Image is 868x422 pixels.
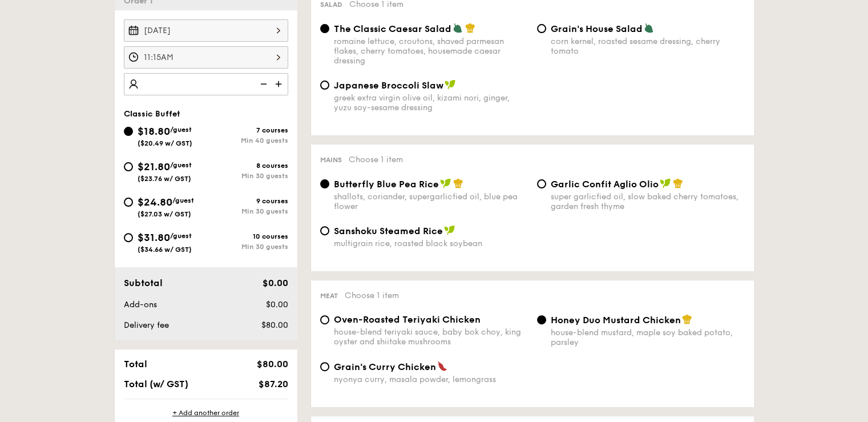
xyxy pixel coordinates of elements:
input: Butterfly Blue Pea Riceshallots, coriander, supergarlicfied oil, blue pea flower [320,179,329,188]
img: icon-chef-hat.a58ddaea.svg [465,23,475,33]
div: greek extra virgin olive oil, kizami nori, ginger, yuzu soy-sesame dressing [334,93,528,112]
div: corn kernel, roasted sesame dressing, cherry tomato [551,37,745,56]
span: Mains [320,156,342,164]
span: /guest [170,161,192,169]
div: house-blend teriyaki sauce, baby bok choy, king oyster and shiitake mushrooms [334,327,528,347]
span: Classic Buffet [124,109,180,119]
span: Grain's House Salad [551,23,643,34]
span: /guest [170,126,192,134]
span: Salad [320,1,342,9]
div: romaine lettuce, croutons, shaved parmesan flakes, cherry tomatoes, housemade caesar dressing [334,37,528,66]
span: Oven-Roasted Teriyaki Chicken [334,314,481,325]
span: Honey Duo Mustard Chicken [551,315,681,325]
span: $31.80 [138,231,170,244]
input: Garlic Confit Aglio Oliosuper garlicfied oil, slow baked cherry tomatoes, garden fresh thyme [537,179,546,188]
span: Japanese Broccoli Slaw [334,80,443,91]
div: 10 courses [206,232,288,240]
span: ($27.03 w/ GST) [138,210,191,218]
div: Min 30 guests [206,172,288,180]
input: Grain's Curry Chickennyonya curry, masala powder, lemongrass [320,362,329,371]
div: Min 30 guests [206,243,288,251]
div: Min 30 guests [206,207,288,215]
span: $80.00 [256,359,288,369]
span: /guest [170,232,192,240]
img: icon-add.58712e84.svg [271,73,288,95]
div: nyonya curry, masala powder, lemongrass [334,375,528,384]
img: icon-spicy.37a8142b.svg [437,361,447,371]
img: icon-vegan.f8ff3823.svg [444,225,455,235]
input: Event date [124,19,288,42]
span: ($23.76 w/ GST) [138,175,191,183]
img: icon-vegan.f8ff3823.svg [660,178,671,188]
input: Event time [124,46,288,69]
img: icon-chef-hat.a58ddaea.svg [453,178,463,188]
span: ($34.66 w/ GST) [138,246,192,254]
span: ($20.49 w/ GST) [138,139,192,147]
div: super garlicfied oil, slow baked cherry tomatoes, garden fresh thyme [551,192,745,211]
span: Subtotal [124,278,163,288]
span: $18.80 [138,125,170,138]
span: /guest [172,196,194,204]
span: Garlic Confit Aglio Olio [551,179,659,190]
input: Sanshoku Steamed Ricemultigrain rice, roasted black soybean [320,226,329,235]
span: $24.80 [138,196,172,208]
span: Add-ons [124,300,157,310]
span: Choose 1 item [345,291,399,300]
input: $18.80/guest($20.49 w/ GST)7 coursesMin 40 guests [124,127,133,136]
img: icon-vegan.f8ff3823.svg [445,79,456,90]
div: house-blend mustard, maple soy baked potato, parsley [551,328,745,347]
span: Total (w/ GST) [124,379,188,389]
img: icon-chef-hat.a58ddaea.svg [682,314,692,324]
span: Meat [320,292,338,300]
input: Oven-Roasted Teriyaki Chickenhouse-blend teriyaki sauce, baby bok choy, king oyster and shiitake ... [320,315,329,324]
input: $31.80/guest($34.66 w/ GST)10 coursesMin 30 guests [124,233,133,242]
span: $0.00 [265,300,288,310]
span: $21.80 [138,160,170,173]
span: Total [124,359,147,369]
div: 8 courses [206,162,288,170]
img: icon-reduce.1d2dbef1.svg [254,73,271,95]
span: Delivery fee [124,320,169,330]
input: $24.80/guest($27.03 w/ GST)9 coursesMin 30 guests [124,198,133,207]
span: The Classic Caesar Salad [334,23,451,34]
div: + Add another order [124,408,288,417]
span: Butterfly Blue Pea Rice [334,179,439,190]
span: $80.00 [261,320,288,330]
input: Japanese Broccoli Slawgreek extra virgin olive oil, kizami nori, ginger, yuzu soy-sesame dressing [320,81,329,90]
span: $0.00 [262,278,288,288]
input: The Classic Caesar Saladromaine lettuce, croutons, shaved parmesan flakes, cherry tomatoes, house... [320,24,329,33]
span: $87.20 [258,379,288,389]
input: Grain's House Saladcorn kernel, roasted sesame dressing, cherry tomato [537,24,546,33]
div: multigrain rice, roasted black soybean [334,239,528,248]
img: icon-vegetarian.fe4039eb.svg [644,23,654,33]
img: icon-chef-hat.a58ddaea.svg [673,178,683,188]
div: 7 courses [206,126,288,134]
input: $21.80/guest($23.76 w/ GST)8 coursesMin 30 guests [124,162,133,171]
span: Choose 1 item [349,155,403,164]
div: Min 40 guests [206,136,288,144]
span: Grain's Curry Chicken [334,361,436,372]
div: 9 courses [206,197,288,205]
img: icon-vegan.f8ff3823.svg [440,178,451,188]
input: Honey Duo Mustard Chickenhouse-blend mustard, maple soy baked potato, parsley [537,315,546,324]
img: icon-vegetarian.fe4039eb.svg [453,23,463,33]
span: Sanshoku Steamed Rice [334,226,443,236]
div: shallots, coriander, supergarlicfied oil, blue pea flower [334,192,528,211]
